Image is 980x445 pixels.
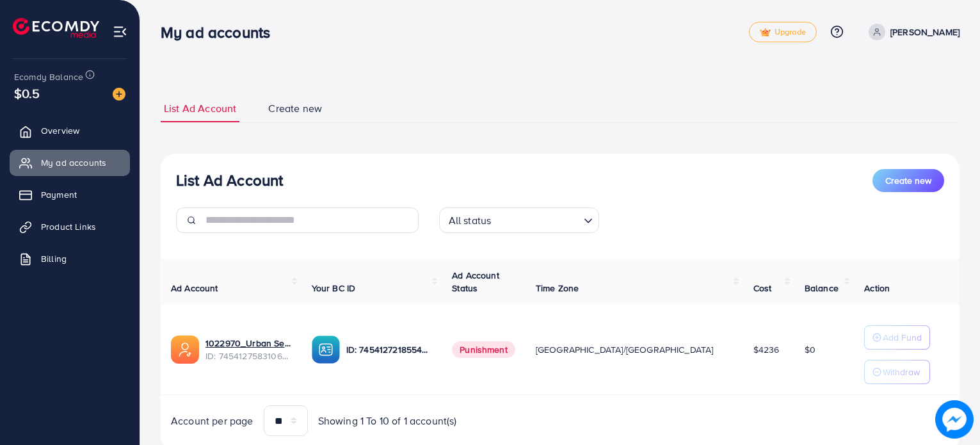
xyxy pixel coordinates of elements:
[205,350,291,362] span: ID: 7454127583106465809
[268,101,322,116] span: Create new
[872,169,944,192] button: Create new
[41,124,79,137] span: Overview
[536,282,579,295] span: Time Zone
[171,336,199,364] img: ic-ads-acc.e4c84228.svg
[760,28,771,37] img: tick
[10,150,130,175] a: My ad accounts
[760,28,806,37] span: Upgrade
[171,414,253,428] span: Account per page
[890,24,960,40] p: [PERSON_NAME]
[13,18,99,38] img: logo
[452,341,515,358] span: Punishment
[749,22,817,42] a: tickUpgrade
[864,282,890,295] span: Action
[205,337,291,363] div: <span class='underline'>1022970_Urban Seller_1735549327724</span></br>7454127583106465809
[161,23,280,42] h3: My ad accounts
[176,171,283,190] h3: List Ad Account
[536,343,714,356] span: [GEOGRAPHIC_DATA]/[GEOGRAPHIC_DATA]
[113,88,125,101] img: image
[883,330,922,345] p: Add Fund
[41,252,67,265] span: Billing
[883,364,920,380] p: Withdraw
[312,282,356,295] span: Your BC ID
[205,337,291,350] a: 1022970_Urban Seller_1735549327724
[439,207,599,233] div: Search for option
[10,182,130,207] a: Payment
[346,342,432,357] p: ID: 7454127218554585105
[935,400,974,439] img: image
[113,24,127,39] img: menu
[864,360,930,384] button: Withdraw
[171,282,218,295] span: Ad Account
[41,188,77,201] span: Payment
[885,174,931,187] span: Create new
[495,209,578,230] input: Search for option
[446,211,494,230] span: All status
[41,220,96,233] span: Product Links
[312,336,340,364] img: ic-ba-acc.ded83a64.svg
[41,156,106,169] span: My ad accounts
[452,269,499,295] span: Ad Account Status
[10,214,130,239] a: Product Links
[10,118,130,143] a: Overview
[14,70,83,83] span: Ecomdy Balance
[10,246,130,271] a: Billing
[805,282,839,295] span: Balance
[318,414,457,428] span: Showing 1 To 10 of 1 account(s)
[753,343,780,356] span: $4236
[14,84,40,102] span: $0.5
[864,24,960,40] a: [PERSON_NAME]
[805,343,815,356] span: $0
[164,101,236,116] span: List Ad Account
[864,325,930,350] button: Add Fund
[753,282,772,295] span: Cost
